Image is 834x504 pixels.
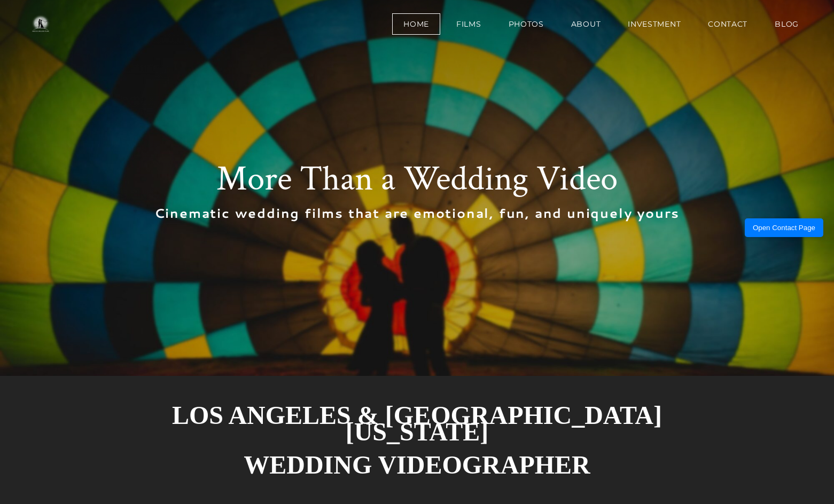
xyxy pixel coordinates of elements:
button: Open Contact Page [745,218,823,237]
a: Home [392,13,440,35]
a: Photos [497,13,555,35]
font: Cinematic wedding films that are emotional, fun, and uniquely yours [154,204,680,222]
a: About [560,13,612,35]
a: BLOG [763,13,810,35]
img: One in a Million Films | Los Angeles Wedding Videographer [21,13,59,35]
a: Investment [617,13,692,35]
a: Contact [697,13,759,35]
font: More Than a Wedding Video​ [216,156,618,202]
a: Films [445,13,493,35]
font: Los Angeles & [GEOGRAPHIC_DATA][US_STATE] ​ Wedding Videographer [172,401,662,479]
